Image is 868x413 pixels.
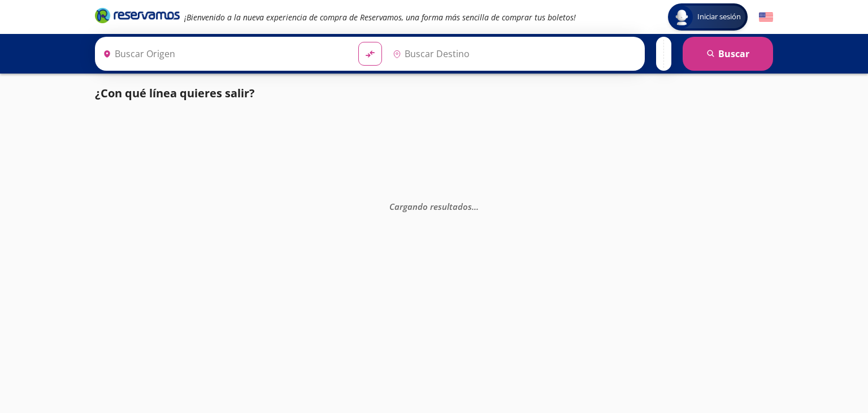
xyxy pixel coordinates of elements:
[184,12,576,23] em: ¡Bienvenido a la nueva experiencia de compra de Reservamos, una forma más sencilla de comprar tus...
[388,40,639,68] input: Buscar Destino
[683,37,773,71] button: Buscar
[95,7,180,27] a: Brand Logo
[98,40,349,68] input: Buscar Origen
[95,85,255,102] p: ¿Con qué línea quieres salir?
[472,201,474,212] span: .
[474,201,476,212] span: .
[95,7,180,24] i: Brand Logo
[476,201,479,212] span: .
[389,201,479,212] em: Cargando resultados
[693,11,745,23] span: Iniciar sesión
[759,10,773,24] button: English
